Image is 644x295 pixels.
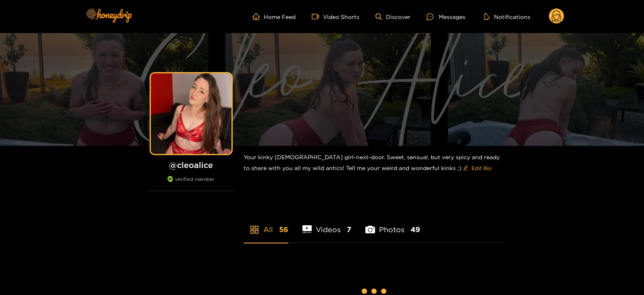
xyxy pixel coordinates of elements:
span: video-camera [312,13,323,20]
button: editEdit Bio [461,162,493,175]
span: edit [463,165,468,171]
span: Edit Bio [471,164,492,172]
span: appstore [250,225,259,235]
a: Video Shorts [312,13,359,20]
a: Home Feed [252,13,296,20]
button: Notifications [481,12,533,21]
span: 56 [279,224,288,235]
li: Videos [302,206,352,243]
h1: @ cleoalice [147,160,236,170]
span: 7 [347,224,351,235]
a: Discover [375,13,411,20]
span: home [252,13,264,20]
span: 49 [411,224,420,235]
li: All [244,206,288,243]
div: Messages [427,12,465,21]
div: Your kinky [DEMOGRAPHIC_DATA] girl-next-door. Sweet, sensual, but very spicy and ready to share w... [244,146,506,181]
li: Photos [365,206,420,243]
div: verified member [147,176,236,191]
